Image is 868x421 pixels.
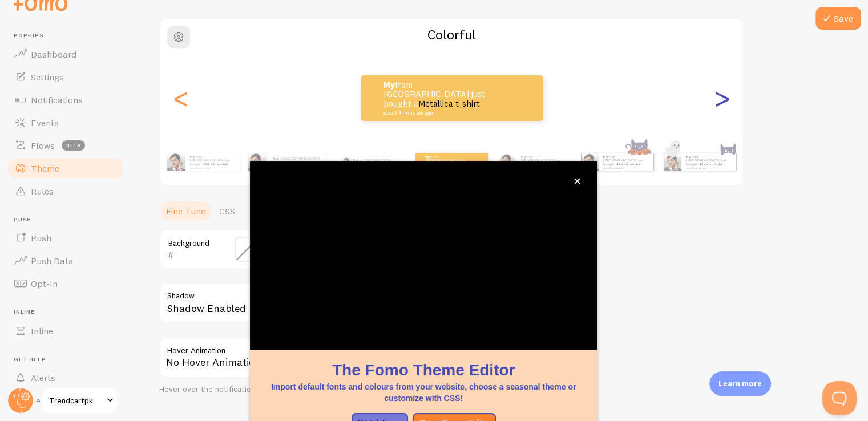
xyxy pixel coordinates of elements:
[581,153,598,171] img: Fomo
[425,155,470,169] p: from [GEOGRAPHIC_DATA] just bought a
[31,325,53,337] span: Inline
[14,32,124,39] span: Pop-ups
[603,167,648,169] small: about 4 minutes ago
[190,155,236,169] p: from [GEOGRAPHIC_DATA] just bought a
[342,157,351,167] img: Fomo
[31,117,59,128] span: Events
[31,94,83,106] span: Notifications
[383,110,494,116] small: about 4 minutes ago
[521,155,567,169] p: from [GEOGRAPHIC_DATA] just bought a
[190,167,235,169] small: about 4 minutes ago
[709,371,771,396] div: Learn more
[293,160,317,164] a: Metallica t-shirt
[212,200,242,222] a: CSS
[686,155,691,159] strong: My
[603,155,608,159] strong: My
[31,255,74,266] span: Push Data
[686,155,732,169] p: from [GEOGRAPHIC_DATA] just bought a
[700,162,724,167] a: Metallica t-shirt
[31,372,55,383] span: Alerts
[31,48,76,60] span: Dashboard
[159,200,212,222] a: Fine Tune
[7,272,124,295] a: Opt-In
[41,387,118,414] a: Trendcartpk
[7,366,124,389] a: Alerts
[273,156,277,161] strong: My
[7,43,124,66] a: Dashboard
[571,175,583,187] button: close,
[31,163,59,174] span: Theme
[49,394,103,407] span: Trendcartpk
[353,159,357,162] strong: My
[248,153,266,171] img: Fomo
[7,180,124,203] a: Rules
[7,134,124,157] a: Flows beta
[383,80,498,116] p: from [GEOGRAPHIC_DATA] just bought a
[686,167,730,169] small: about 4 minutes ago
[664,153,681,171] img: Fomo
[62,140,85,151] span: beta
[425,155,429,159] strong: My
[204,162,228,167] a: Metallica t-shirt
[353,157,391,167] p: from [GEOGRAPHIC_DATA] just bought a
[31,140,55,151] span: Flows
[190,155,195,159] strong: My
[273,157,321,167] p: from [GEOGRAPHIC_DATA] just bought a
[822,381,857,415] iframe: Help Scout Beacon - Open
[7,157,124,180] a: Theme
[603,155,649,169] p: from [GEOGRAPHIC_DATA] just bought a
[174,57,188,139] div: Previous slide
[167,153,185,171] img: Fomo
[718,378,762,389] p: Learn more
[715,57,729,139] div: Next slide
[521,155,526,159] strong: My
[31,71,64,83] span: Settings
[14,216,124,224] span: Push
[31,232,51,244] span: Push
[31,278,58,289] span: Opt-In
[7,249,124,272] a: Push Data
[159,283,502,325] div: Shadow Enabled
[264,359,583,381] h1: The Fomo Theme Editor
[7,226,124,249] a: Push
[14,356,124,363] span: Get Help
[159,338,502,378] div: No Hover Animation
[383,79,395,90] strong: My
[264,381,583,404] p: Import default fonts and colours from your website, choose a seasonal theme or customize with CSS!
[815,7,861,30] button: Save
[617,162,641,167] a: Metallica t-shirt
[499,153,515,170] img: Fomo
[7,111,124,134] a: Events
[7,88,124,111] a: Notifications
[14,309,124,316] span: Inline
[159,384,502,395] div: Hover over the notification for preview
[160,26,742,43] h2: Colorful
[7,319,124,342] a: Inline
[7,66,124,88] a: Settings
[31,185,54,197] span: Rules
[418,98,480,109] a: Metallica t-shirt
